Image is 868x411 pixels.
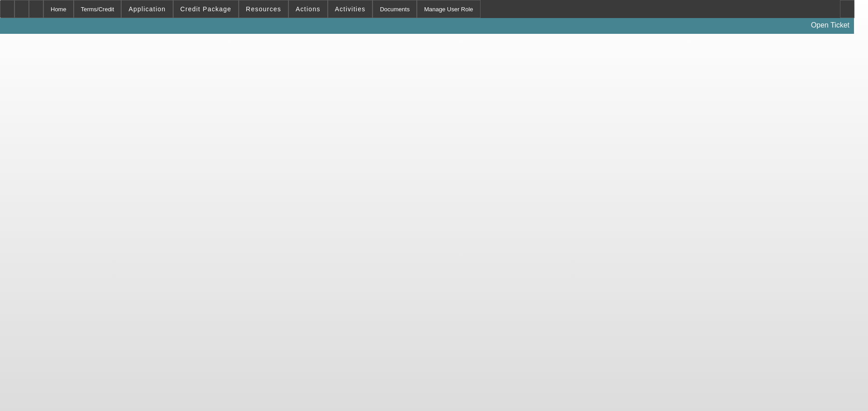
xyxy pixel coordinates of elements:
button: Activities [328,0,373,18]
span: Application [128,5,165,13]
span: Actions [296,5,321,13]
button: Actions [289,0,327,18]
button: Credit Package [174,0,238,18]
a: Open Ticket [807,18,853,33]
button: Application [122,0,172,18]
span: Credit Package [180,5,231,13]
span: Activities [335,5,366,13]
button: Resources [239,0,288,18]
span: Resources [246,5,281,13]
